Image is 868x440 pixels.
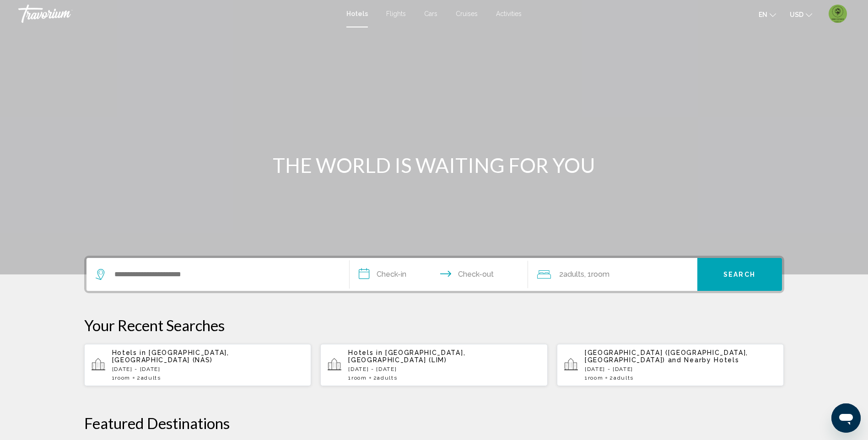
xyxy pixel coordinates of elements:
[112,349,146,356] span: Hotels in
[585,366,777,372] p: [DATE] - [DATE]
[496,10,522,17] a: Activities
[826,4,850,23] button: User Menu
[697,258,782,291] button: Search
[559,268,584,281] span: 2
[584,268,609,281] span: , 1
[591,270,609,279] span: Room
[829,5,847,23] img: 2Q==
[141,375,161,381] span: Adults
[456,10,478,17] a: Cruises
[424,10,437,17] a: Cars
[112,375,130,381] span: 1
[528,258,697,291] button: Travelers: 2 adults, 0 children
[588,375,604,381] span: Room
[585,375,603,381] span: 1
[18,5,337,23] a: Travorium
[348,375,367,381] span: 1
[563,270,584,279] span: Adults
[115,375,130,381] span: Room
[263,153,606,177] h1: THE WORLD IS WAITING FOR YOU
[790,11,803,18] span: USD
[759,11,767,18] span: en
[668,356,739,364] span: and Nearby Hotels
[759,8,776,21] button: Change language
[377,375,397,381] span: Adults
[112,349,229,364] span: [GEOGRAPHIC_DATA], [GEOGRAPHIC_DATA] (NAS)
[112,366,304,372] p: [DATE] - [DATE]
[84,343,312,386] button: Hotels in [GEOGRAPHIC_DATA], [GEOGRAPHIC_DATA] (NAS)[DATE] - [DATE]1Room2Adults
[348,366,540,372] p: [DATE] - [DATE]
[831,403,861,433] iframe: Button to launch messaging window
[614,375,634,381] span: Adults
[373,375,398,381] span: 2
[348,349,465,364] span: [GEOGRAPHIC_DATA], [GEOGRAPHIC_DATA] (LIM)
[351,375,367,381] span: Room
[137,375,161,381] span: 2
[585,349,748,364] span: [GEOGRAPHIC_DATA] ([GEOGRAPHIC_DATA], [GEOGRAPHIC_DATA])
[86,258,782,291] div: Search widget
[84,414,784,432] h2: Featured Destinations
[790,8,812,21] button: Change currency
[346,10,368,17] a: Hotels
[320,343,548,386] button: Hotels in [GEOGRAPHIC_DATA], [GEOGRAPHIC_DATA] (LIM)[DATE] - [DATE]1Room2Adults
[348,349,383,356] span: Hotels in
[84,316,784,334] p: Your Recent Searches
[609,375,634,381] span: 2
[386,10,406,17] a: Flights
[350,258,528,291] button: Check in and out dates
[557,343,784,386] button: [GEOGRAPHIC_DATA] ([GEOGRAPHIC_DATA], [GEOGRAPHIC_DATA]) and Nearby Hotels[DATE] - [DATE]1Room2Ad...
[723,271,755,279] span: Search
